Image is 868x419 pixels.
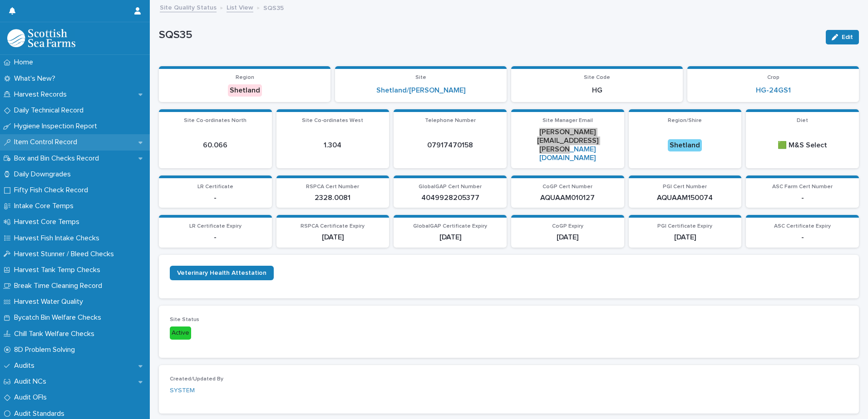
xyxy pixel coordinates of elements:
p: Harvest Records [10,90,74,99]
p: - [164,194,266,202]
p: Chill Tank Welfare Checks [10,330,102,338]
p: Break Time Cleaning Record [10,282,109,290]
span: LR Certificate Expiry [189,224,242,229]
p: Hygiene Inspection Report [10,122,104,131]
span: Created/Updated By [170,376,223,382]
p: [DATE] [399,233,501,242]
p: Box and Bin Checks Record [10,154,106,163]
a: SYSTEM [170,386,195,395]
span: Region [236,75,254,80]
a: Shetland/[PERSON_NAME] [376,86,465,95]
span: Crop [767,75,779,80]
p: Harvest Tank Temp Checks [10,266,108,274]
button: Edit [826,30,859,44]
p: Home [10,58,40,67]
a: List View [227,2,253,12]
span: LR Certificate [197,184,233,190]
a: [PERSON_NAME][EMAIL_ADDRESS][PERSON_NAME][DOMAIN_NAME] [537,128,598,162]
span: GlobalGAP Cert Number [419,184,482,190]
p: Harvest Water Quality [10,297,90,306]
p: Harvest Stunner / Bleed Checks [10,250,121,258]
span: CoGP Cert Number [542,184,592,190]
span: Site Co-ordinates North [184,118,247,123]
p: SQS35 [263,2,284,12]
p: [DATE] [282,233,384,242]
p: Audit OFIs [10,393,54,402]
div: Shetland [668,139,702,151]
p: Audit NCs [10,377,54,386]
p: Daily Downgrades [10,170,78,179]
p: Audits [10,361,42,370]
span: Site Manager Email [542,118,593,123]
span: Region/Shire [668,118,702,123]
p: [DATE] [517,233,619,242]
p: SQS35 [159,29,819,42]
span: GlobalGAP Certificate Expiry [413,224,487,229]
a: Site Quality Status [160,2,217,12]
p: Daily Technical Record [10,106,91,115]
span: Site Code [584,75,610,80]
p: Intake Core Temps [10,202,81,210]
div: Shetland [228,84,262,97]
span: Telephone Number [425,118,476,123]
div: Active [170,326,191,340]
span: Site [415,75,426,80]
p: Item Control Record [10,138,84,146]
p: - [164,233,266,242]
p: HG [517,86,677,95]
p: 2328.0081 [282,194,384,202]
p: Fifty Fish Check Record [10,186,95,195]
p: AQUAAM010127 [517,194,619,202]
p: 1.304 [282,141,384,150]
span: Veterinary Health Attestation [177,270,266,276]
span: Diet [797,118,808,123]
p: What's New? [10,74,63,83]
span: PGI Cert Number [663,184,707,190]
span: Edit [842,34,853,40]
p: 🟩 M&S Select [751,141,853,150]
p: 8D Problem Solving [10,346,82,354]
span: Site Status [170,317,199,322]
p: 60.066 [164,141,266,150]
p: [DATE] [634,233,736,242]
p: - [751,194,853,202]
img: mMrefqRFQpe26GRNOUkG [7,29,75,47]
span: ASC Farm Cert Number [772,184,833,190]
p: 07917470158 [399,141,501,150]
a: HG-24GS1 [756,86,791,95]
span: RSPCA Cert Number [306,184,359,190]
a: Veterinary Health Attestation [170,266,274,280]
p: Audit Standards [10,409,72,418]
p: - [751,233,853,242]
span: ASC Certificate Expiry [774,224,831,229]
span: PGI Certificate Expiry [657,224,712,229]
p: Bycatch Bin Welfare Checks [10,313,108,322]
p: Harvest Fish Intake Checks [10,234,107,243]
p: AQUAAM150074 [634,194,736,202]
span: Site Co-ordinates West [302,118,363,123]
p: 4049928205377 [399,194,501,202]
span: CoGP Expiry [552,224,583,229]
p: Harvest Core Temps [10,218,87,226]
span: RSPCA Certificate Expiry [301,224,365,229]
